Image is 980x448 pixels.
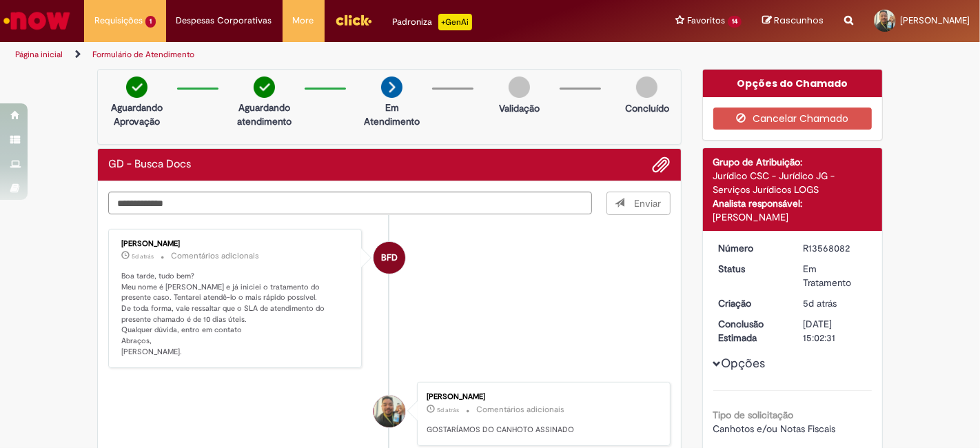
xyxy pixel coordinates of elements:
[803,297,837,309] span: 5d atrás
[437,406,459,414] span: 5d atrás
[121,271,351,358] p: Boa tarde, tudo bem? Meu nome é [PERSON_NAME] e já iniciei o tratamento do presente caso. Tentare...
[335,10,372,30] img: click_logo_yellow_360x200.png
[374,242,405,274] div: Beatriz Florio De Jesus
[713,108,872,130] button: Cancelar Chamado
[92,49,194,60] a: Formulário de Atendimento
[703,70,883,97] div: Opções do Chamado
[708,262,793,276] dt: Status
[713,169,872,196] div: Jurídico CSC - Jurídico JG - Serviços Jurídicos LOGS
[176,14,272,28] span: Despesas Corporativas
[94,14,143,28] span: Requisições
[108,159,191,171] h2: GD - Busca Docs Histórico de tíquete
[803,241,867,255] div: R13568082
[121,240,351,248] div: [PERSON_NAME]
[708,241,793,255] dt: Número
[713,210,872,224] div: [PERSON_NAME]
[803,262,867,289] div: Em Tratamento
[108,192,592,214] textarea: Digite sua mensagem aqui...
[171,250,259,262] small: Comentários adicionais
[374,396,405,427] div: Saullo Murilo Feitosa Barbosa
[358,101,425,128] p: Em Atendimento
[499,101,540,115] p: Validação
[231,101,298,128] p: Aguardando atendimento
[713,155,872,169] div: Grupo de Atribuição:
[625,101,669,115] p: Concluído
[708,296,793,310] dt: Criação
[803,317,867,345] div: [DATE] 15:02:31
[653,156,671,174] button: Adicionar anexos
[103,101,170,128] p: Aguardando Aprovação
[427,393,656,401] div: [PERSON_NAME]
[803,297,837,309] time: 25/09/2025 15:02:27
[728,16,742,28] span: 14
[438,14,472,30] p: +GenAi
[145,16,156,28] span: 1
[254,77,275,98] img: check-circle-green.png
[713,409,794,421] b: Tipo de solicitação
[708,317,793,345] dt: Conclusão Estimada
[393,14,472,30] div: Padroniza
[132,252,154,261] time: 25/09/2025 15:59:20
[713,422,836,435] span: Canhotos e/ou Notas Fiscais
[15,49,63,60] a: Página inicial
[381,77,402,98] img: arrow-next.png
[126,77,147,98] img: check-circle-green.png
[381,241,398,274] span: BFD
[509,77,530,98] img: img-circle-grey.png
[687,14,725,28] span: Favoritos
[437,406,459,414] time: 25/09/2025 15:02:58
[293,14,314,28] span: More
[132,252,154,261] span: 5d atrás
[713,196,872,210] div: Analista responsável:
[476,404,564,416] small: Comentários adicionais
[1,7,72,34] img: ServiceNow
[803,296,867,310] div: 25/09/2025 17:02:27
[427,425,656,436] p: GOSTARÍAMOS DO CANHOTO ASSINADO
[762,14,824,28] a: Rascunhos
[10,42,643,68] ul: Trilhas de página
[774,14,824,27] span: Rascunhos
[636,77,657,98] img: img-circle-grey.png
[900,14,970,26] span: [PERSON_NAME]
